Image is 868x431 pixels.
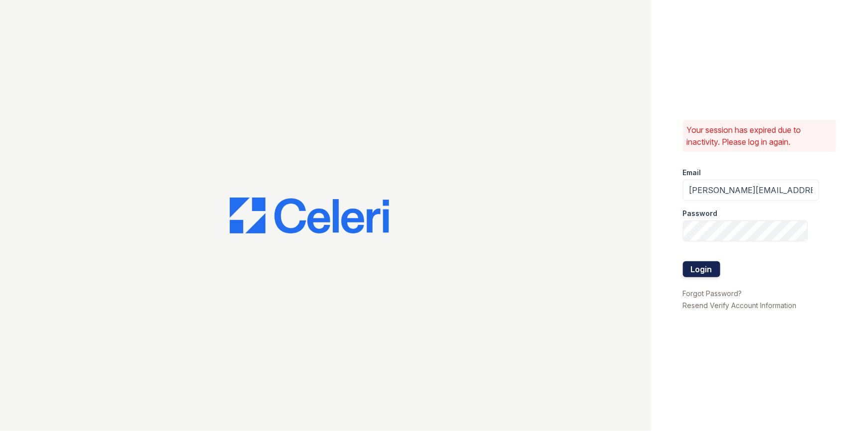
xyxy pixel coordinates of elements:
[683,261,720,277] button: Login
[687,124,832,148] p: Your session has expired due to inactivity. Please log in again.
[683,301,797,310] a: Resend Verify Account Information
[683,209,718,218] label: Password
[230,198,389,233] img: CE_Logo_Blue-a8612792a0a2168367f1c8372b55b34899dd931a85d93a1a3d3e32e68fde9ad4.png
[683,168,701,178] label: Email
[683,289,742,298] a: Forgot Password?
